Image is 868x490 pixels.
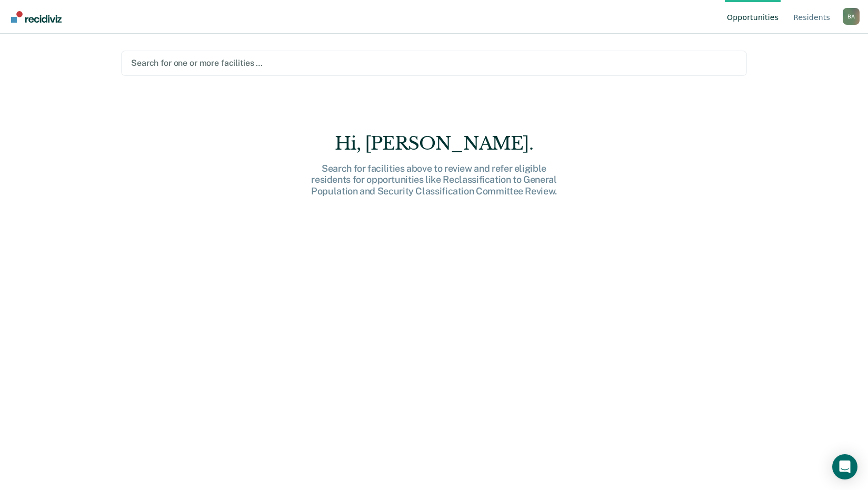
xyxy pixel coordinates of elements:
div: Search for facilities above to review and refer eligible residents for opportunities like Reclass... [266,163,603,197]
img: Recidiviz [11,11,62,23]
div: Hi, [PERSON_NAME]. [266,133,603,154]
button: Profile dropdown button [843,8,860,25]
div: Open Intercom Messenger [832,454,857,479]
div: B A [843,8,860,25]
